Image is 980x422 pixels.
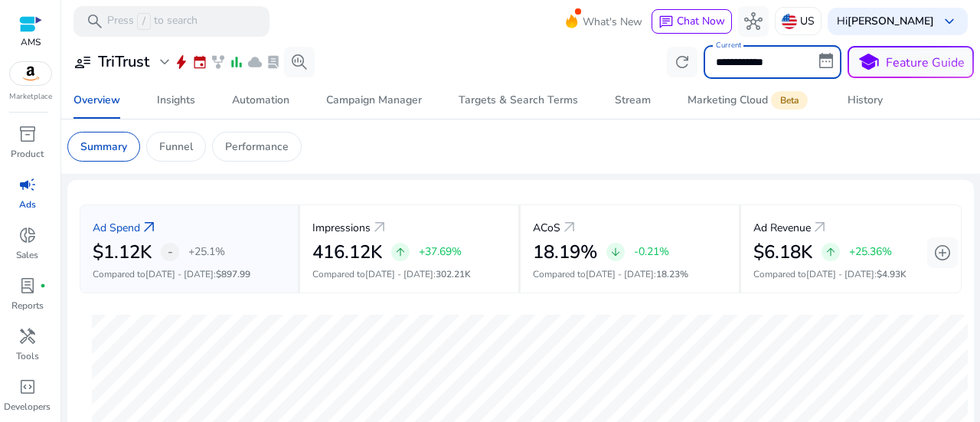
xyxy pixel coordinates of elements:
[688,94,811,106] div: Marketing Cloud
[18,327,37,345] span: handyman
[11,147,44,161] p: Product
[98,53,149,71] h3: TriTrust
[667,47,697,77] button: refresh
[73,95,120,106] div: Overview
[677,14,725,28] span: Chat Now
[877,268,906,280] span: $4.93K
[18,276,37,295] span: lab_profile
[848,46,974,78] button: schoolFeature Guide
[73,53,92,71] span: user_attributes
[436,268,471,280] span: 302.21K
[753,241,812,263] h2: $6.18K
[140,218,158,237] a: arrow_outward
[365,268,433,280] span: [DATE] - [DATE]
[157,95,195,106] div: Insights
[86,12,104,31] span: search
[93,241,152,263] h2: $1.12K
[634,247,669,257] p: -0.21%
[312,220,371,236] p: Impressions
[18,175,37,194] span: campaign
[19,35,42,49] p: AMS
[652,9,732,34] button: chatChat Now
[137,13,151,30] span: /
[16,248,38,262] p: Sales
[312,241,382,263] h2: 416.12K
[738,6,769,37] button: hub
[145,268,214,280] span: [DATE] - [DATE]
[673,53,691,71] span: refresh
[658,15,674,30] span: chat
[533,241,597,263] h2: 18.19%
[609,246,622,258] span: arrow_downward
[744,12,763,31] span: hub
[159,139,193,155] p: Funnel
[533,267,727,281] p: Compared to :
[940,12,959,31] span: keyboard_arrow_down
[848,95,883,106] div: History
[849,247,892,257] p: +25.36%
[11,299,44,312] p: Reports
[232,95,289,106] div: Automation
[933,244,952,262] span: add_circle
[188,247,225,257] p: +25.1%
[394,246,407,258] span: arrow_upward
[290,53,309,71] span: search_insights
[192,54,207,70] span: event
[155,53,174,71] span: expand_more
[753,267,949,281] p: Compared to :
[4,400,51,414] p: Developers
[16,349,39,363] p: Tools
[9,91,52,103] p: Marketplace
[459,95,578,106] div: Targets & Search Terms
[211,54,226,70] span: family_history
[174,54,189,70] span: bolt
[837,16,934,27] p: Hi
[533,220,560,236] p: ACoS
[825,246,837,258] span: arrow_upward
[857,51,880,74] span: school
[782,14,797,29] img: us.svg
[93,267,286,281] p: Compared to :
[927,237,958,268] button: add_circle
[800,8,815,34] p: US
[753,220,811,236] p: Ad Revenue
[266,54,281,70] span: lab_profile
[615,95,651,106] div: Stream
[312,267,506,281] p: Compared to :
[656,268,688,280] span: 18.23%
[771,91,808,110] span: Beta
[560,218,579,237] a: arrow_outward
[326,95,422,106] div: Campaign Manager
[247,54,263,70] span: cloud
[93,220,140,236] p: Ad Spend
[216,268,250,280] span: $897.99
[19,198,36,211] p: Ads
[225,139,289,155] p: Performance
[18,226,37,244] span: donut_small
[811,218,829,237] a: arrow_outward
[284,47,315,77] button: search_insights
[168,243,173,261] span: -
[107,13,198,30] p: Press to search
[583,8,642,35] span: What's New
[80,139,127,155] p: Summary
[40,283,46,289] span: fiber_manual_record
[10,62,51,85] img: amazon.svg
[806,268,874,280] span: [DATE] - [DATE]
[18,125,37,143] span: inventory_2
[229,54,244,70] span: bar_chart
[18,378,37,396] span: code_blocks
[586,268,654,280] span: [DATE] - [DATE]
[371,218,389,237] a: arrow_outward
[419,247,462,257] p: +37.69%
[848,14,934,28] b: [PERSON_NAME]
[886,54,965,72] p: Feature Guide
